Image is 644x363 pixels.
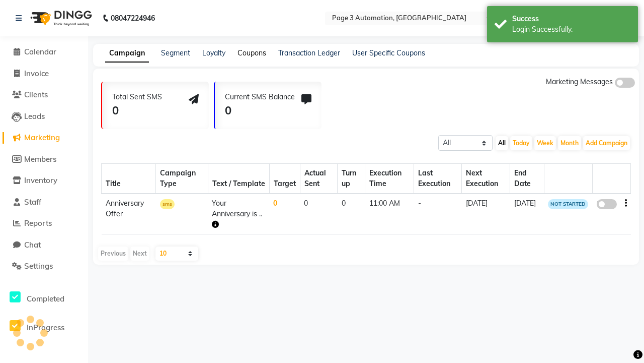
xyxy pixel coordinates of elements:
[597,199,617,209] label: false
[496,136,508,150] button: All
[225,92,295,102] div: Current SMS Balance
[534,136,556,150] button: Week
[3,154,86,165] a: Members
[156,164,208,194] th: Campaign Type
[462,194,510,234] td: [DATE]
[338,194,365,234] td: 0
[583,136,630,150] button: Add Campaign
[3,197,86,208] a: Staff
[24,240,41,250] span: Chat
[24,261,53,271] span: Settings
[24,111,45,121] span: Leads
[3,218,86,229] a: Reports
[237,48,266,57] a: Coupons
[3,261,86,272] a: Settings
[338,164,365,194] th: Turn up
[102,164,156,194] th: Title
[105,44,149,63] a: Campaign
[269,194,300,234] td: 0
[512,14,630,24] div: Success
[510,194,544,234] td: [DATE]
[160,199,175,209] span: sms
[558,136,581,150] button: Month
[510,136,532,150] button: Today
[278,48,340,57] a: Transaction Ledger
[24,90,48,99] span: Clients
[24,218,52,228] span: Reports
[414,194,462,234] td: -
[512,24,630,35] div: Login Successfully.
[24,175,57,185] span: Inventory
[3,175,86,187] a: Inventory
[208,194,269,234] td: Your Anniversary is ..
[3,89,86,101] a: Clients
[26,4,95,32] img: logo
[3,68,86,80] a: Invoice
[546,77,613,86] span: Marketing Messages
[27,294,64,304] span: Completed
[365,194,414,234] td: 11:00 AM
[365,164,414,194] th: Execution Time
[269,164,300,194] th: Target
[161,48,190,57] a: Segment
[24,154,56,164] span: Members
[3,239,86,251] a: Chat
[111,4,155,32] b: 08047224946
[202,48,225,57] a: Loyalty
[24,197,41,207] span: Staff
[24,69,49,78] span: Invoice
[24,133,60,142] span: Marketing
[462,164,510,194] th: Next Execution
[548,199,588,209] span: NOT STARTED
[112,92,162,102] div: Total Sent SMS
[225,102,295,119] div: 0
[112,102,162,119] div: 0
[300,194,337,234] td: 0
[102,194,156,234] td: Anniversary Offer
[27,323,64,332] span: InProgress
[24,47,56,56] span: Calendar
[3,46,86,58] a: Calendar
[208,164,269,194] th: Text / Template
[510,164,544,194] th: End Date
[3,111,86,123] a: Leads
[3,132,86,144] a: Marketing
[300,164,337,194] th: Actual Sent
[414,164,462,194] th: Last Execution
[352,48,425,57] a: User Specific Coupons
